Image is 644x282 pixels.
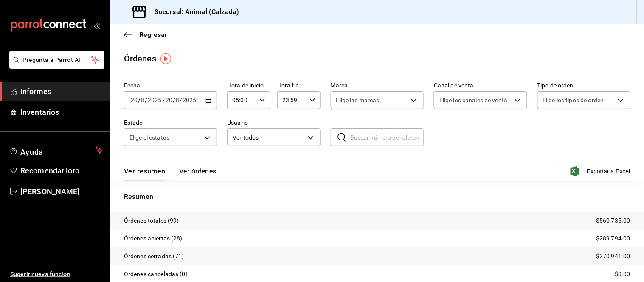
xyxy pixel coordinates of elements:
font: Hora fin [277,82,299,89]
font: Ver órdenes [179,167,217,175]
font: Marca [331,82,348,89]
button: Exportar a Excel [572,166,630,176]
font: Hora de inicio [227,82,264,89]
input: -- [176,97,180,103]
font: Regresar [139,31,167,39]
font: $270,941.00 [596,253,630,260]
font: Sugerir nueva función [10,271,70,277]
input: ---- [147,97,162,103]
font: Usuario [227,120,248,126]
font: Elige las marcas [336,97,380,103]
font: Elige los canales de venta [439,97,507,103]
font: [PERSON_NAME] [20,187,80,196]
font: - [163,97,164,103]
font: Sucursal: Animal (Calzada) [155,8,239,16]
font: Ayuda [20,148,43,156]
font: $0.00 [615,271,630,277]
font: Órdenes totales (99) [124,217,179,224]
font: / [173,97,175,103]
input: Buscar número de referencia [350,129,424,146]
font: Tipo de orden [537,82,574,89]
font: $289,794.00 [596,235,630,242]
font: Exportar a Excel [587,168,630,175]
input: -- [141,97,145,103]
div: pestañas de navegación [124,167,217,181]
a: Pregunta a Parrot AI [6,61,104,70]
font: Ver resumen [124,167,166,175]
font: / [145,97,147,103]
font: Inventarios [20,108,59,117]
font: Canal de venta [434,82,474,89]
font: Elige el estatus [129,134,169,141]
input: -- [130,97,138,103]
font: Estado [124,120,143,126]
button: Pregunta a Parrot AI [9,51,104,69]
img: Marcador de información sobre herramientas [160,53,171,64]
font: $560,735.00 [596,217,630,224]
font: Elige los tipos de orden [543,97,604,103]
font: / [180,97,183,103]
button: abrir_cajón_menú [93,22,100,29]
button: Regresar [124,31,167,39]
font: Órdenes [124,53,156,64]
font: Ver todos [233,134,259,141]
font: Resumen [124,193,153,201]
font: Órdenes canceladas (0) [124,271,188,277]
font: Pregunta a Parrot AI [23,56,81,63]
input: -- [165,97,173,103]
font: Órdenes abiertas (28) [124,235,183,242]
font: / [138,97,141,103]
font: Órdenes cerradas (71) [124,253,184,260]
input: ---- [183,97,197,103]
font: Informes [20,87,51,96]
font: Fecha [124,82,141,89]
font: Recomendar loro [20,166,79,175]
